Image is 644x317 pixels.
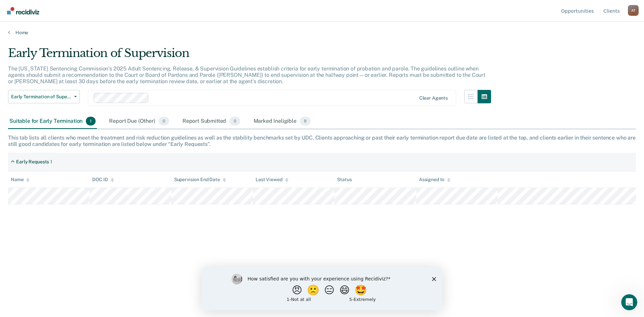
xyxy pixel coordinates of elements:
[86,117,96,125] span: 1
[16,159,49,165] div: Early Requests
[419,95,448,101] div: Clear agents
[256,177,288,182] div: Last Viewed
[419,177,450,182] div: Assigned to
[8,46,491,65] div: Early Termination of Supervision
[181,114,241,129] div: Report Submitted0
[92,177,114,182] div: DOC ID
[8,114,97,129] div: Suitable for Early Termination1
[621,294,637,310] iframe: Intercom live chat
[108,114,170,129] div: Report Due (Other)0
[202,267,442,310] iframe: Survey by Kim from Recidiviz
[8,135,636,147] div: This tab lists all clients who meet the treatment and risk reduction guidelines as well as the st...
[8,90,80,103] button: Early Termination of Supervision
[11,177,30,182] div: Name
[252,114,312,129] div: Marked Ineligible9
[8,65,485,85] p: The [US_STATE] Sentencing Commission’s 2025 Adult Sentencing, Release, & Supervision Guidelines e...
[337,177,352,182] div: Status
[7,7,39,14] img: Recidiviz
[8,156,55,167] div: Early Requests1
[628,5,639,16] button: Profile dropdown button
[300,117,311,125] span: 9
[159,117,169,125] span: 0
[628,5,639,16] div: A T
[8,30,636,36] a: Home
[11,94,71,100] span: Early Termination of Supervision
[50,159,52,165] div: 1
[229,117,240,125] span: 0
[174,177,226,182] div: Supervision End Date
